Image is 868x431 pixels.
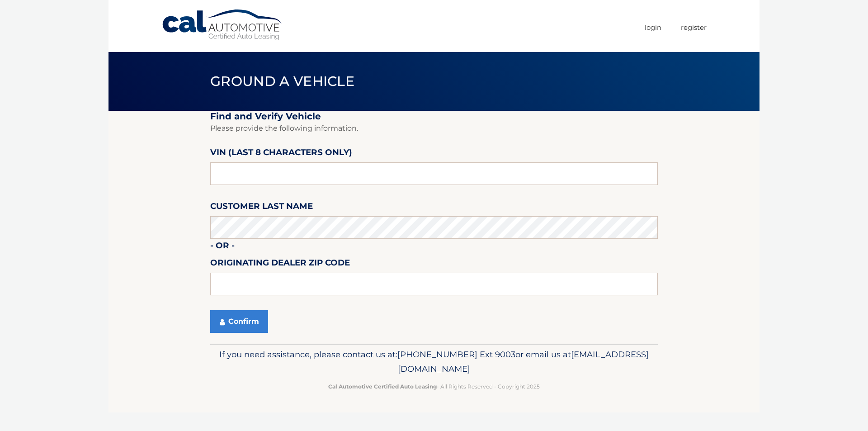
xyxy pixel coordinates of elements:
[161,9,283,41] a: Cal Automotive
[645,20,661,35] a: Login
[210,122,658,135] p: Please provide the following information.
[210,310,268,333] button: Confirm
[216,382,652,391] p: - All Rights Reserved - Copyright 2025
[210,239,235,256] label: - or -
[681,20,707,35] a: Register
[216,347,652,376] p: If you need assistance, please contact us at: or email us at
[397,349,515,360] span: [PHONE_NUMBER] Ext 9003
[210,256,350,273] label: Originating Dealer Zip Code
[210,199,313,216] label: Customer Last Name
[328,383,437,390] strong: Cal Automotive Certified Auto Leasing
[210,111,658,122] h2: Find and Verify Vehicle
[210,73,354,90] span: Ground a Vehicle
[210,146,352,162] label: VIN (last 8 characters only)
